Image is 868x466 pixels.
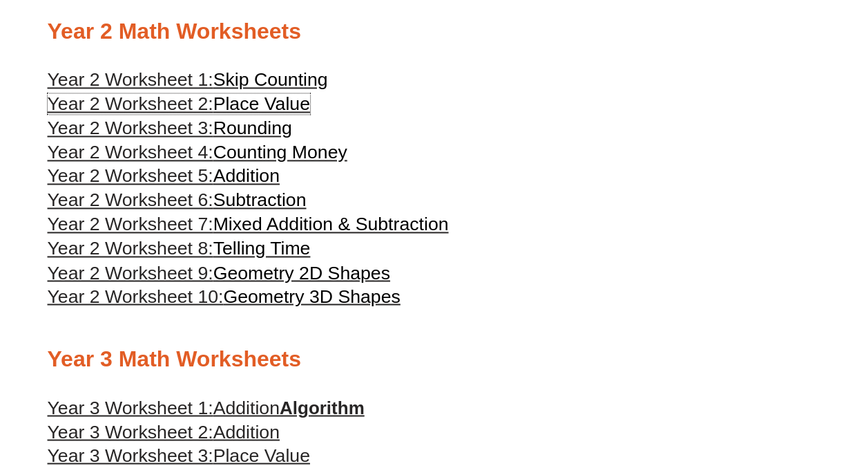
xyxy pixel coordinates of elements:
[48,142,347,162] a: Year 2 Worksheet 4:Counting Money
[48,189,213,210] span: Year 2 Worksheet 6:
[213,189,307,210] span: Subtraction
[48,262,213,283] span: Year 2 Worksheet 9:
[48,421,213,442] span: Year 3 Worksheet 2:
[48,397,365,418] a: Year 3 Worksheet 1:AdditionAlgorithm
[48,344,821,373] h2: Year 3 Math Worksheets
[48,238,213,259] span: Year 2 Worksheet 8:
[213,69,328,90] span: Skip Counting
[48,238,311,259] a: Year 2 Worksheet 8:Telling Time
[48,69,328,90] a: Year 2 Worksheet 1:Skip Counting
[48,118,213,138] span: Year 2 Worksheet 3:
[48,165,280,186] a: Year 2 Worksheet 5:Addition
[48,262,390,283] a: Year 2 Worksheet 9:Geometry 2D Shapes
[48,93,213,114] span: Year 2 Worksheet 2:
[213,445,310,465] span: Place Value
[213,214,449,234] span: Mixed Addition & Subtraction
[48,189,307,210] a: Year 2 Worksheet 6:Subtraction
[48,69,213,90] span: Year 2 Worksheet 1:
[223,286,400,306] span: Geometry 3D Shapes
[48,17,821,46] h2: Year 2 Math Worksheets
[213,421,280,442] span: Addition
[48,165,213,186] span: Year 2 Worksheet 5:
[48,214,449,234] a: Year 2 Worksheet 7:Mixed Addition & Subtraction
[48,420,280,444] a: Year 3 Worksheet 2:Addition
[48,214,213,234] span: Year 2 Worksheet 7:
[213,397,280,418] span: Addition
[638,310,868,466] iframe: Chat Widget
[213,118,292,138] span: Rounding
[213,238,311,259] span: Telling Time
[213,165,280,186] span: Addition
[213,142,347,162] span: Counting Money
[48,286,224,306] span: Year 2 Worksheet 10:
[48,93,310,114] a: Year 2 Worksheet 2:Place Value
[48,118,292,138] a: Year 2 Worksheet 3:Rounding
[48,286,401,306] a: Year 2 Worksheet 10:Geometry 3D Shapes
[213,93,310,114] span: Place Value
[213,262,390,283] span: Geometry 2D Shapes
[48,445,213,465] span: Year 3 Worksheet 3:
[48,397,213,418] span: Year 3 Worksheet 1:
[48,142,213,162] span: Year 2 Worksheet 4:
